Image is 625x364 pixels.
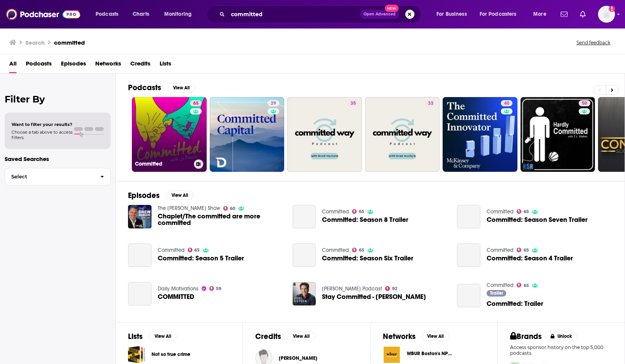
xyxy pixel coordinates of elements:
p: Saved Searches [5,155,111,163]
a: ListsView All [128,332,177,341]
button: Unlock [545,332,578,341]
span: Networks [95,57,121,73]
a: Committed: Season 8 Trailer [322,216,408,223]
a: 92 [385,286,397,291]
a: 65 [190,100,202,106]
a: Committed [322,208,349,215]
a: Committed: Season Six Trailer [293,243,316,267]
a: Stay Committed - Joel Osteen [322,294,426,300]
span: Select [5,174,94,179]
a: 59 [209,286,222,291]
a: 50 [579,100,590,106]
a: 35 [287,97,362,172]
a: Henning Rosenbusch [279,355,317,361]
a: Not so true crime [152,350,190,359]
span: Logged in as sarahhallprinc [598,6,615,23]
a: COMMITTED [128,282,152,305]
span: 33 [428,100,433,107]
a: PodcastsView All [128,83,195,92]
a: Joel Osteen Podcast [322,285,382,292]
button: Open AdvancedNew [360,10,399,19]
button: open menu [90,8,128,20]
span: Monitoring [164,9,192,20]
h2: Lists [128,332,143,341]
svg: Add a profile image [609,6,615,12]
span: 60 [230,207,235,210]
button: open menu [475,8,528,20]
a: 40 [443,97,517,172]
div: Search podcasts, credits, & more... [214,5,428,23]
a: EpisodesView All [128,191,194,200]
span: 65 [359,248,364,252]
a: 65 [352,209,364,214]
img: User Profile [598,6,615,23]
a: Committed [487,282,514,289]
span: 40 [504,100,509,107]
h2: Filter By [5,94,111,105]
h3: committed [54,39,85,46]
a: Committed: Season Seven Trailer [487,216,588,223]
button: open menu [431,8,477,20]
a: Podcasts [26,57,52,73]
span: Committed: Season 4 Trailer [487,255,573,262]
span: Want to filter your results? [12,122,72,127]
span: Stay Committed - [PERSON_NAME] [322,294,426,300]
a: Committed [322,247,349,253]
a: Stay Committed - Joel Osteen [293,282,316,305]
button: View All [166,191,194,200]
span: [PERSON_NAME] [279,355,317,361]
a: 65Committed [132,97,207,172]
span: 35 [350,100,356,107]
button: View All [167,83,195,92]
a: All [9,57,17,73]
a: 33 [425,100,436,106]
a: The Drew Mariani Show [158,205,220,211]
h2: Credits [255,332,281,341]
a: Lists [160,57,171,73]
a: Not so true crime [128,346,145,363]
a: Daily Motivations [158,285,199,292]
h2: Episodes [128,191,160,200]
a: Episodes [61,57,86,73]
a: Committed: Season 4 Trailer [457,243,480,267]
a: WBUR Boston's NPR News Station logoWBUR Boston's NPR News Station [383,346,485,364]
span: Podcasts [96,9,118,20]
button: Select [5,168,111,185]
input: Search podcasts, credits, & more... [228,8,360,20]
h3: Search [25,39,45,46]
span: Choose a tab above to access filters. [12,129,72,140]
span: 65 [194,248,200,252]
a: 29 [210,97,285,172]
span: Open Advanced [364,12,396,16]
a: 65 [517,209,529,214]
a: 65 [188,248,200,252]
a: Charts [128,8,154,20]
span: 50 [582,100,587,107]
a: COMMITTED [158,294,194,300]
span: Trailer [490,291,503,295]
a: 29 [268,100,279,106]
span: Committed: Trailer [487,300,543,307]
button: Send feedback [574,39,613,46]
a: Show notifications dropdown [558,8,571,21]
p: Access sponsor history on the top 5,000 podcasts. [510,344,612,356]
span: WBUR Boston's NPR News Station [407,351,482,357]
button: View All [149,332,177,341]
span: More [533,9,546,20]
a: Committed: Season 5 Trailer [158,255,244,262]
a: Chaplet/The committed are more committed [158,213,283,226]
span: 59 [216,287,221,290]
h3: Committed [135,161,191,167]
a: 50 [521,97,595,172]
a: Committed: Season 5 Trailer [128,243,152,267]
a: Chaplet/The committed are more committed [128,205,152,228]
span: For Podcasters [480,9,517,20]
